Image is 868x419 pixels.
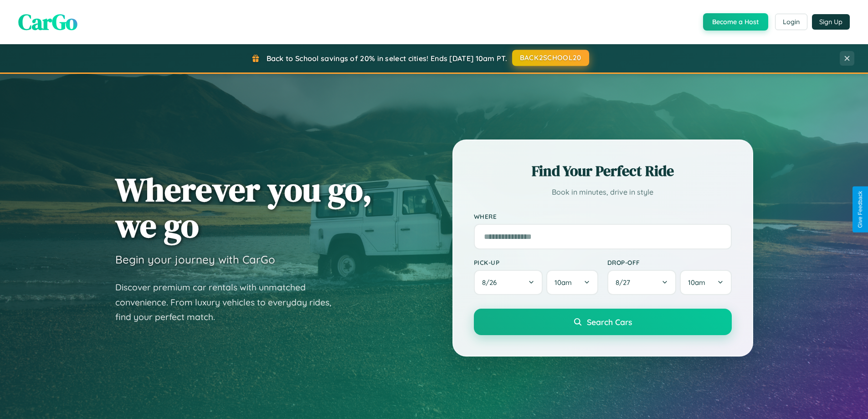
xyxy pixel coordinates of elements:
span: 10am [688,278,705,287]
span: 8 / 26 [482,278,501,287]
p: Discover premium car rentals with unmatched convenience. From luxury vehicles to everyday rides, ... [115,280,343,325]
div: Give Feedback [857,191,863,228]
button: 8/27 [607,270,677,295]
label: Pick-up [474,259,598,266]
label: Where [474,212,732,220]
h2: Find Your Perfect Ride [474,161,732,181]
button: 10am [546,270,598,295]
button: Sign Up [812,14,850,30]
span: Back to School savings of 20% in select cities! Ends [DATE] 10am PT. [267,54,507,63]
h1: Wherever you go, we go [115,171,372,243]
button: Become a Host [703,13,768,31]
span: 10am [555,278,572,287]
button: 10am [680,270,731,295]
button: Login [775,14,807,30]
button: 8/26 [474,270,543,295]
button: Search Cars [474,309,732,335]
span: Search Cars [587,317,632,327]
h3: Begin your journey with CarGo [115,253,275,266]
p: Book in minutes, drive in style [474,186,732,199]
span: CarGo [18,7,77,37]
label: Drop-off [607,259,732,266]
button: BACK2SCHOOL20 [512,50,589,66]
span: 8 / 27 [616,278,635,287]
